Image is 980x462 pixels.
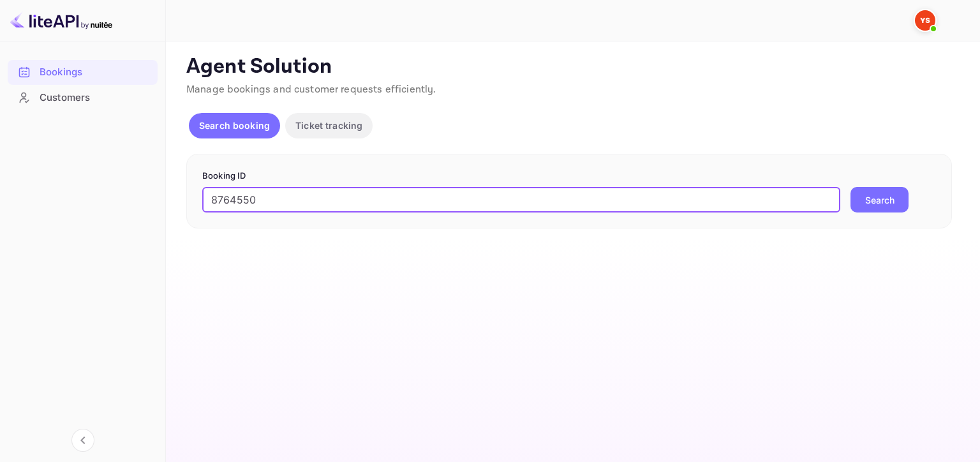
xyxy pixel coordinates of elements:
[40,91,151,105] div: Customers
[850,187,909,212] button: Search
[186,54,957,80] p: Agent Solution
[202,170,936,183] p: Booking ID
[202,187,840,212] input: Enter Booking ID (e.g., 63782194)
[71,429,94,452] button: Collapse navigation
[10,10,112,31] img: LiteAPI logo
[8,86,158,109] a: Customers
[8,86,158,110] div: Customers
[8,60,158,84] a: Bookings
[915,10,935,31] img: Yandex Support
[40,65,151,80] div: Bookings
[295,119,362,132] p: Ticket tracking
[199,119,270,132] p: Search booking
[186,83,436,96] span: Manage bookings and customer requests efficiently.
[8,60,158,85] div: Bookings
